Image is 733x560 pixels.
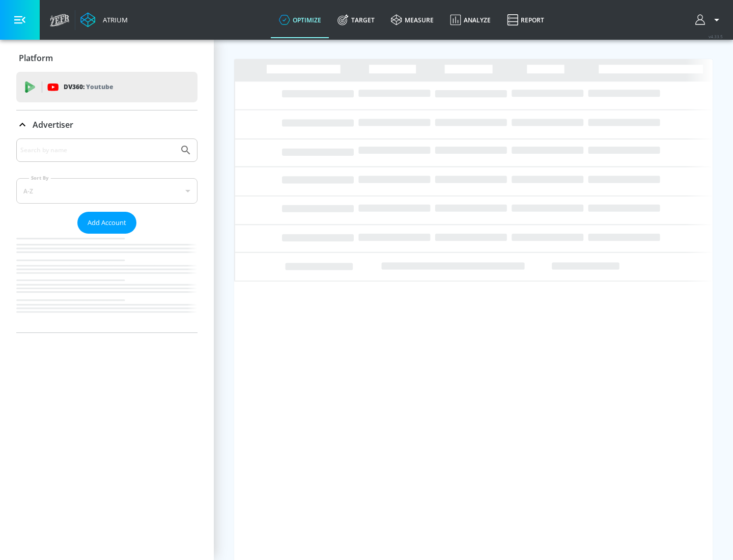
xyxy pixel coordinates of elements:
[33,119,73,130] p: Advertiser
[88,217,126,229] span: Add Account
[80,12,128,27] a: Atrium
[709,34,723,39] span: v 4.33.5
[442,2,499,38] a: Analyze
[16,44,198,72] div: Platform
[16,72,198,102] div: DV360: Youtube
[271,2,329,38] a: optimize
[99,15,128,24] div: Atrium
[20,144,175,157] input: Search by name
[383,2,442,38] a: measure
[86,81,113,92] p: Youtube
[16,178,198,204] div: A-Z
[64,81,113,93] p: DV360:
[329,2,383,38] a: Target
[16,234,198,332] nav: list of Advertiser
[16,110,198,139] div: Advertiser
[19,52,53,64] p: Platform
[499,2,552,38] a: Report
[77,212,136,234] button: Add Account
[29,175,51,181] label: Sort By
[16,138,198,332] div: Advertiser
